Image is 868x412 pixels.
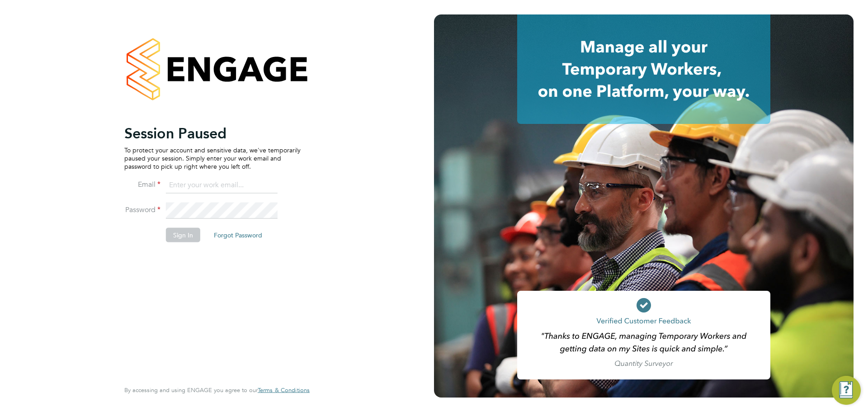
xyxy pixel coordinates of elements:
h2: Session Paused [124,124,301,142]
a: Terms & Conditions [258,387,310,394]
button: Forgot Password [207,227,269,242]
label: Email [124,180,160,189]
span: By accessing and using ENGAGE you agree to our [124,386,310,394]
button: Engage Resource Center [832,376,861,405]
p: To protect your account and sensitive data, we've temporarily paused your session. Simply enter y... [124,146,301,170]
label: Password [124,205,160,214]
input: Enter your work email... [166,177,278,194]
button: Sign In [166,227,200,242]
